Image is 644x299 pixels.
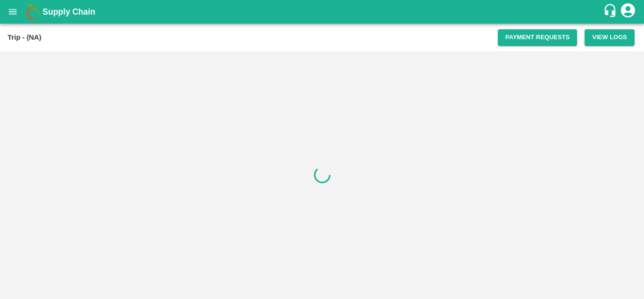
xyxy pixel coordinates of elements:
[42,5,603,18] a: Supply Chain
[603,3,619,20] div: customer-support
[42,7,95,17] b: Supply Chain
[8,34,41,41] b: Trip - (NA)
[619,2,636,22] div: account of current user
[24,2,42,21] img: logo
[2,1,24,23] button: open drawer
[498,29,578,46] button: Payment Requests
[585,29,635,46] button: View Logs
